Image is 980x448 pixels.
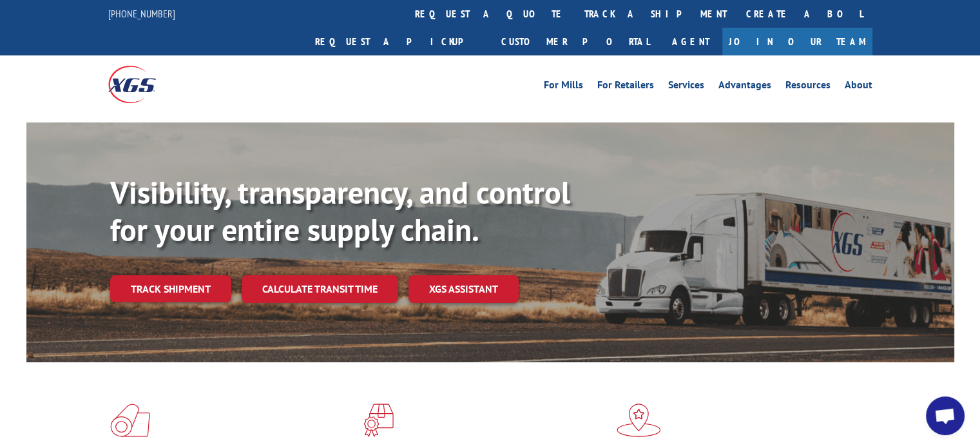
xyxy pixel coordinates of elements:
a: Agent [659,28,722,55]
a: Advantages [718,80,771,94]
a: Track shipment [110,275,231,302]
a: Calculate transit time [242,275,398,303]
a: Services [668,80,704,94]
a: About [845,80,872,94]
img: xgs-icon-total-supply-chain-intelligence-red [110,404,150,437]
a: Join Our Team [722,28,872,55]
a: XGS ASSISTANT [408,275,519,303]
a: Resources [785,80,831,94]
img: xgs-icon-focused-on-flooring-red [363,404,394,437]
a: For Retailers [597,80,654,94]
img: xgs-icon-flagship-distribution-model-red [617,404,661,437]
a: [PHONE_NUMBER] [108,7,175,20]
a: Request a pickup [305,28,492,55]
a: For Mills [544,80,583,94]
b: Visibility, transparency, and control for your entire supply chain. [110,172,570,249]
div: Open chat [926,396,965,435]
a: Customer Portal [492,28,659,55]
